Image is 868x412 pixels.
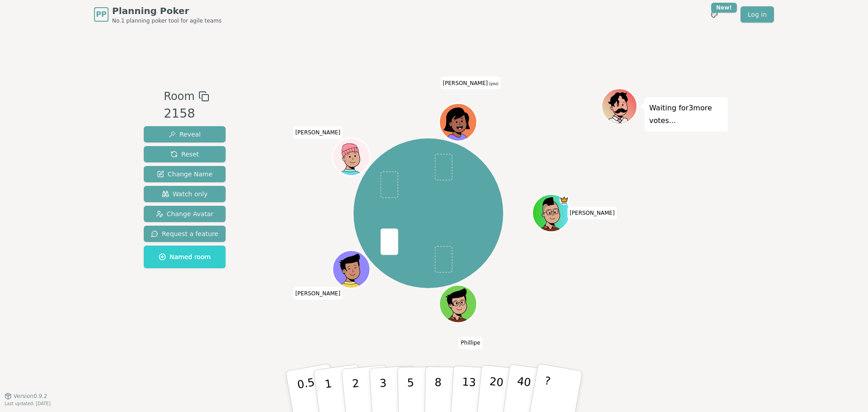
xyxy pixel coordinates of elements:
[112,5,222,17] span: Planning Poker
[144,246,226,268] button: Named room
[94,5,222,24] a: PPPlanning PokerNo.1 planning poker tool for agile teams
[711,3,737,13] div: New!
[164,88,194,104] span: Room
[440,77,500,90] span: Click to change your name
[293,287,343,300] span: Click to change your name
[293,127,343,139] span: Click to change your name
[144,146,226,162] button: Reset
[112,17,222,24] span: No.1 planning poker tool for agile teams
[567,207,617,219] span: Click to change your name
[440,104,476,140] button: Click to change your avatar
[488,82,499,86] span: (you)
[5,401,51,406] span: Last updated: [DATE]
[14,393,47,400] span: Version 0.9.2
[151,229,218,238] span: Request a feature
[144,186,226,202] button: Watch only
[169,130,201,139] span: Reveal
[156,209,214,218] span: Change Avatar
[5,393,47,400] button: Version0.9.2
[157,170,212,179] span: Change Name
[144,126,226,142] button: Reveal
[741,6,774,23] a: Log in
[649,102,723,127] p: Waiting for 3 more votes...
[559,195,569,205] span: Toce is the host
[144,206,226,222] button: Change Avatar
[164,104,209,123] div: 2158
[144,226,226,242] button: Request a feature
[144,166,226,182] button: Change Name
[96,9,106,20] span: PP
[159,252,211,261] span: Named room
[170,150,199,159] span: Reset
[162,189,208,199] span: Watch only
[706,6,722,23] button: New!
[458,337,482,350] span: Click to change your name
